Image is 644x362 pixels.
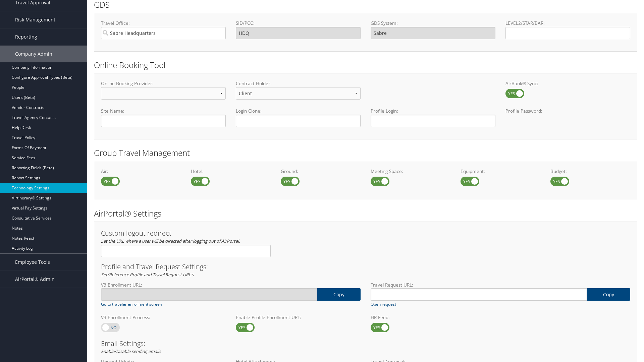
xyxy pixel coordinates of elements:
[15,28,37,45] span: Reporting
[94,59,637,71] h2: Online Booking Tool
[236,80,361,87] label: Contract Holder:
[505,89,524,98] label: AirBank® Sync
[505,108,630,127] label: Profile Password:
[15,254,50,270] span: Employee Tools
[461,168,540,175] label: Equipment:
[371,108,495,127] label: Profile Login:
[101,238,240,244] em: Set the URL where a user will be directed after logging out of AirPortal.
[317,288,361,301] a: copy
[236,20,361,26] label: SID/PCC:
[505,80,630,87] label: AirBank® Sync:
[101,271,194,278] em: Set/Reference Profile and Travel Request URL's
[101,108,226,114] label: Site Name:
[101,301,162,307] a: Go to traveler enrollment screen
[94,208,637,219] h2: AirPortal® Settings
[371,20,495,26] label: GDS System:
[101,263,630,270] h3: Profile and Travel Request Settings:
[236,108,361,114] label: Login Clone:
[236,314,361,321] label: Enable Profile Enrollment URL:
[101,80,226,87] label: Online Booking Provider:
[191,168,271,175] label: Hotel:
[371,301,396,307] a: Open request
[101,282,361,288] label: V3 Enrollment URL:
[15,11,55,28] span: Risk Management
[101,348,161,354] em: Enable/Disable sending emails
[101,314,226,321] label: V3 Enrollment Process:
[371,282,630,288] label: Travel Request URL:
[94,147,637,159] h2: Group Travel Management
[101,230,271,237] h3: Custom logout redirect
[101,340,630,347] h3: Email Settings:
[587,288,630,301] a: copy
[101,20,226,26] label: Travel Office:
[550,168,630,175] label: Budget:
[281,168,361,175] label: Ground:
[15,271,55,288] span: AirPortal® Admin
[101,168,181,175] label: Air:
[505,20,630,26] label: LEVEL2/STAR/BAR:
[371,168,450,175] label: Meeting Space:
[371,115,495,127] input: Profile Login:
[15,46,52,62] span: Company Admin
[371,314,495,321] label: HR Feed:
